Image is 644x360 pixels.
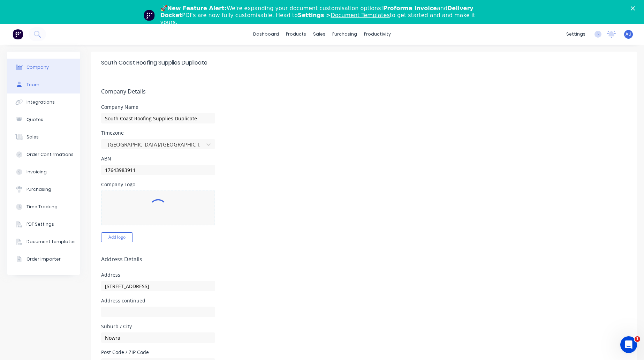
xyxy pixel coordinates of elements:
button: Sales [7,128,80,146]
div: Address [101,272,215,277]
b: Settings > [298,12,390,18]
div: sales [310,29,329,39]
button: Purchasing [7,181,80,198]
div: Address continued [101,298,215,303]
img: Profile image for Team [144,10,155,21]
div: Integrations [26,99,55,105]
b: New Feature Alert: [167,5,227,12]
button: Add logo [101,232,133,242]
div: Team [26,82,39,88]
div: Company Name [101,105,215,110]
div: Timezone [101,130,215,135]
a: Document Templates [331,12,389,18]
button: Quotes [7,111,80,128]
div: Quotes [26,117,43,123]
div: settings [563,29,589,39]
b: Delivery Docket [160,5,473,18]
div: Company Logo [101,182,215,187]
iframe: Intercom live chat [620,336,637,353]
div: ABN [101,156,215,161]
button: PDF Settings [7,216,80,233]
div: Order Importer [26,256,61,262]
div: purchasing [329,29,361,39]
div: Company [26,64,49,70]
button: Invoicing [7,163,80,181]
div: 🚀 We're expanding your document customisation options! and PDFs are now fully customisable. Head ... [160,5,490,26]
div: PDF Settings [26,221,54,227]
div: Suburb / City [101,324,215,329]
h5: Address Details [101,256,627,263]
a: dashboard [250,29,282,39]
button: Team [7,76,80,93]
button: Company [7,59,80,76]
div: Close [631,6,638,10]
div: Purchasing [26,186,51,193]
button: Order Importer [7,250,80,268]
button: Order Confirmations [7,146,80,163]
div: Document templates [26,239,76,245]
button: Integrations [7,93,80,111]
img: Factory [13,29,23,39]
h5: Company Details [101,88,627,95]
button: Document templates [7,233,80,250]
div: Time Tracking [26,204,58,210]
button: Time Tracking [7,198,80,216]
div: products [282,29,310,39]
b: Proforma Invoice [383,5,437,12]
div: Post Code / ZIP Code [101,350,215,355]
span: AU [626,31,631,37]
div: Sales [26,134,39,140]
div: productivity [361,29,394,39]
div: South Coast Roofing Supplies Duplicate [101,59,207,67]
div: Order Confirmations [26,151,74,158]
div: Invoicing [26,169,47,175]
span: 1 [635,336,640,342]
